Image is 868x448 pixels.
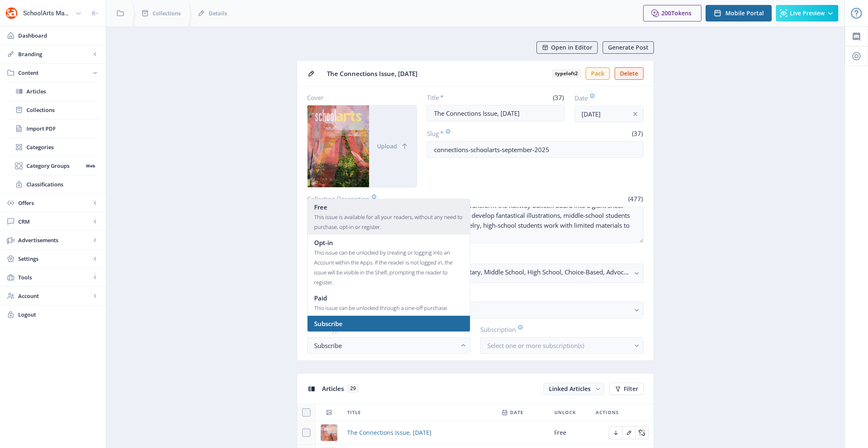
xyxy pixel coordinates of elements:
[26,162,83,170] span: Category Groups
[8,175,98,193] a: Classifications
[307,251,637,260] label: Categories
[551,44,592,51] span: Open in Editor
[314,341,457,350] div: Subscribe
[487,341,584,350] span: Select one or more subscription(s)
[18,69,91,77] span: Content
[322,384,344,393] span: Articles
[552,69,581,78] b: typeloft2
[18,50,91,58] span: Branding
[18,255,91,263] span: Settings
[544,383,604,395] button: Linked Articles
[377,143,397,150] span: Upload
[8,101,98,119] a: Collections
[18,292,91,300] span: Account
[671,9,692,17] span: Tokens
[347,407,361,417] span: Title
[624,386,638,392] span: Filter
[18,199,91,207] span: Offers
[307,337,470,354] button: Subscribe
[790,10,825,17] span: Live Preview
[18,217,91,226] span: CRM
[8,119,98,138] a: Import PDF
[776,5,838,21] button: Live Preview
[314,212,463,232] div: This issue is available for all your readers, without any need to purchase, opt-in or register.
[26,180,98,188] span: Classifications
[549,385,591,393] span: Linked Articles
[5,7,18,20] img: properties.app_icon.png
[18,310,99,319] span: Logout
[615,67,644,80] button: Delete
[307,194,472,203] label: Collection Description
[314,319,343,329] span: Subscribe
[307,93,410,102] label: Cover
[627,195,644,203] span: (477)
[83,162,98,170] nb-badge: Web
[26,124,98,133] span: Import PDF
[26,106,98,114] span: Collections
[153,9,181,17] span: Collections
[631,110,639,118] nb-icon: info
[603,41,654,54] button: Generate Post
[26,87,98,95] span: Articles
[8,138,98,156] a: Categories
[26,143,98,151] span: Categories
[480,325,637,334] label: Subscription
[480,337,644,354] button: Select one or more subscription(s)
[537,41,598,54] button: Open in Editor
[609,383,644,395] button: Filter
[586,67,610,80] button: Pack
[427,129,532,138] label: Slug
[554,407,576,417] span: Unlock
[627,106,644,122] button: info
[575,93,637,102] label: Date
[427,141,644,158] input: this-is-how-a-slug-looks-like
[575,106,644,122] input: Publishing Date
[8,82,98,100] a: Articles
[608,44,649,51] span: Generate Post
[347,384,359,393] span: 29
[314,303,448,313] div: This issue can be unlocked through a one-off purchase.
[314,238,333,248] span: Opt-in
[725,10,764,17] span: Mobile Portal
[427,105,565,122] input: Type Collection Title ...
[643,5,701,21] button: 200Tokens
[209,9,227,17] span: Details
[314,202,327,212] span: Free
[327,69,546,78] span: The Connections Issue, [DATE]
[549,421,591,445] td: Free
[510,407,523,417] span: Date
[314,329,463,358] div: This issue will be unlocked if a reader has an active subscription, even if the publishing date i...
[596,407,619,417] span: Actions
[314,248,463,287] div: This issue can be unlocked by creating or logging into an Account within the Apps. If the reader ...
[18,31,99,40] span: Dashboard
[552,93,565,102] span: (37)
[314,267,630,277] nb-select-label: Interdisciplinary Connections, Early Childhood, Elementary, Middle School, High School, Choice-Ba...
[314,293,327,303] span: Paid
[18,273,91,281] span: Tools
[427,93,493,102] label: Title
[8,157,98,175] a: Category GroupsWeb
[706,5,772,21] button: Mobile Portal
[307,264,644,283] button: Interdisciplinary Connections, Early Childhood, Elementary, Middle School, High School, Choice-Ba...
[18,236,91,244] span: Advertisements
[23,4,72,22] div: SchoolArts Magazine
[631,129,644,138] span: (37)
[307,289,637,298] label: Classifications
[369,105,417,187] button: Upload
[307,302,644,318] button: Choose Classifications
